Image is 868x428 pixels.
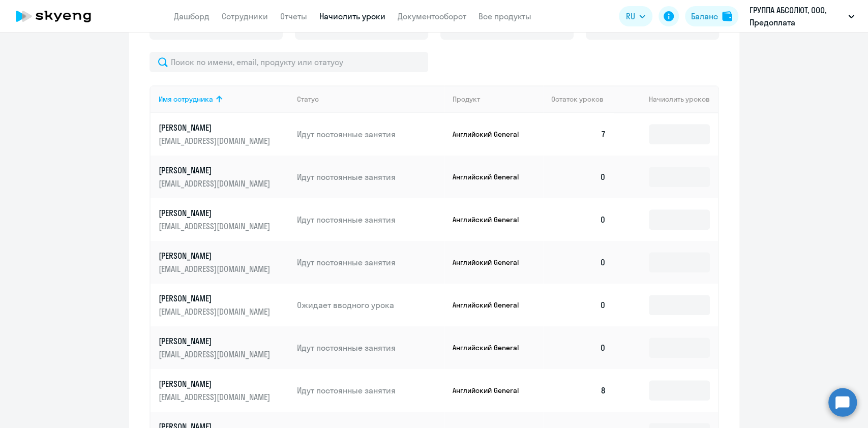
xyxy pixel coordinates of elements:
[543,198,614,241] td: 0
[453,343,529,352] p: Английский General
[159,178,273,189] p: [EMAIL_ADDRESS][DOMAIN_NAME]
[159,293,289,317] a: [PERSON_NAME][EMAIL_ADDRESS][DOMAIN_NAME]
[297,214,444,225] p: Идут постоянные занятия
[453,258,529,267] p: Английский General
[159,250,273,261] p: [PERSON_NAME]
[691,10,718,22] div: Баланс
[319,11,385,21] a: Начислить уроки
[543,284,614,326] td: 0
[297,385,444,396] p: Идут постоянные занятия
[159,135,273,146] p: [EMAIL_ADDRESS][DOMAIN_NAME]
[543,113,614,156] td: 7
[453,300,529,310] p: Английский General
[543,156,614,198] td: 0
[159,122,273,133] p: [PERSON_NAME]
[159,95,289,104] div: Имя сотрудника
[159,378,273,389] p: [PERSON_NAME]
[543,241,614,284] td: 0
[453,95,543,104] div: Продукт
[453,386,529,395] p: Английский General
[543,369,614,412] td: 8
[159,221,273,232] p: [EMAIL_ADDRESS][DOMAIN_NAME]
[297,342,444,353] p: Идут постоянные занятия
[750,4,844,28] p: ГРУППА АБСОЛЮТ, ООО, Предоплата
[398,11,466,21] a: Документооборот
[159,165,273,176] p: [PERSON_NAME]
[297,95,319,104] div: Статус
[222,11,268,21] a: Сотрудники
[297,171,444,182] p: Идут постоянные занятия
[159,250,289,274] a: [PERSON_NAME][EMAIL_ADDRESS][DOMAIN_NAME]
[159,95,213,104] div: Имя сотрудника
[297,95,444,104] div: Статус
[149,52,428,72] input: Поиск по имени, email, продукту или статусу
[744,4,859,28] button: ГРУППА АБСОЛЮТ, ООО, Предоплата
[685,6,738,26] button: Балансbalance
[297,129,444,140] p: Идут постоянные занятия
[159,349,273,360] p: [EMAIL_ADDRESS][DOMAIN_NAME]
[159,335,289,360] a: [PERSON_NAME][EMAIL_ADDRESS][DOMAIN_NAME]
[478,11,531,21] a: Все продукты
[297,257,444,268] p: Идут постоянные занятия
[453,95,480,104] div: Продукт
[159,293,273,304] p: [PERSON_NAME]
[614,85,717,113] th: Начислить уроков
[626,10,635,22] span: RU
[159,263,273,274] p: [EMAIL_ADDRESS][DOMAIN_NAME]
[159,207,273,219] p: [PERSON_NAME]
[453,172,529,181] p: Английский General
[159,378,289,403] a: [PERSON_NAME][EMAIL_ADDRESS][DOMAIN_NAME]
[159,207,289,232] a: [PERSON_NAME][EMAIL_ADDRESS][DOMAIN_NAME]
[453,215,529,224] p: Английский General
[159,391,273,403] p: [EMAIL_ADDRESS][DOMAIN_NAME]
[297,299,444,311] p: Ожидает вводного урока
[159,122,289,146] a: [PERSON_NAME][EMAIL_ADDRESS][DOMAIN_NAME]
[551,95,604,104] span: Остаток уроков
[551,95,614,104] div: Остаток уроков
[280,11,307,21] a: Отчеты
[722,11,732,21] img: balance
[453,130,529,139] p: Английский General
[619,6,652,26] button: RU
[159,165,289,189] a: [PERSON_NAME][EMAIL_ADDRESS][DOMAIN_NAME]
[174,11,209,21] a: Дашборд
[159,335,273,347] p: [PERSON_NAME]
[543,326,614,369] td: 0
[159,306,273,317] p: [EMAIL_ADDRESS][DOMAIN_NAME]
